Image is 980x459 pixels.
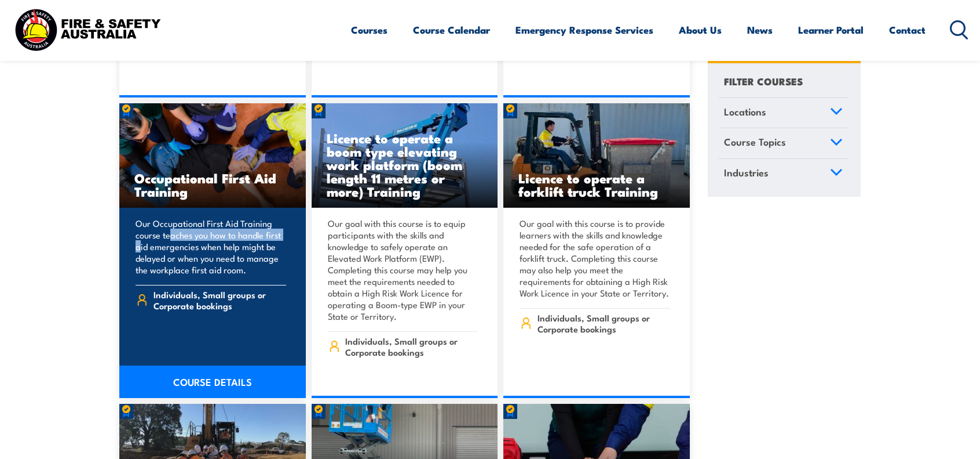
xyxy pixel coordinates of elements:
[136,218,286,276] p: Our Occupational First Aid Training course teaches you how to handle first aid emergencies when h...
[153,289,286,311] span: Individuals, Small groups or Corporate bookings
[537,312,670,334] span: Individuals, Small groups or Corporate bookings
[518,171,675,198] h3: Licence to operate a forklift truck Training
[134,171,291,198] h3: Occupational First Aid Training
[719,159,848,189] a: Industries
[515,15,653,45] a: Emergency Response Services
[119,103,306,208] a: Occupational First Aid Training
[119,103,306,208] img: Occupational First Aid Training course
[747,15,773,45] a: News
[724,135,786,150] span: Course Topics
[889,15,926,45] a: Contact
[413,15,490,45] a: Course Calendar
[119,366,306,398] a: COURSE DETAILS
[312,103,498,208] img: Licence to operate a boom type elevating work platform (boom length 11 metres or more) TRAINING
[345,335,478,357] span: Individuals, Small groups or Corporate bookings
[719,98,848,128] a: Locations
[351,15,387,45] a: Courses
[798,15,864,45] a: Learner Portal
[724,165,769,180] span: Industries
[719,129,848,159] a: Course Topics
[679,15,722,45] a: About Us
[328,218,478,322] p: Our goal with this course is to equip participants with the skills and knowledge to safely operat...
[312,103,498,208] a: Licence to operate a boom type elevating work platform (boom length 11 metres or more) Training
[724,73,803,89] h4: FILTER COURSES
[724,104,766,120] span: Locations
[520,218,670,299] p: Our goal with this course is to provide learners with the skills and knowledge needed for the saf...
[327,131,483,198] h3: Licence to operate a boom type elevating work platform (boom length 11 metres or more) Training
[503,103,690,208] img: Licence to operate a forklift truck Training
